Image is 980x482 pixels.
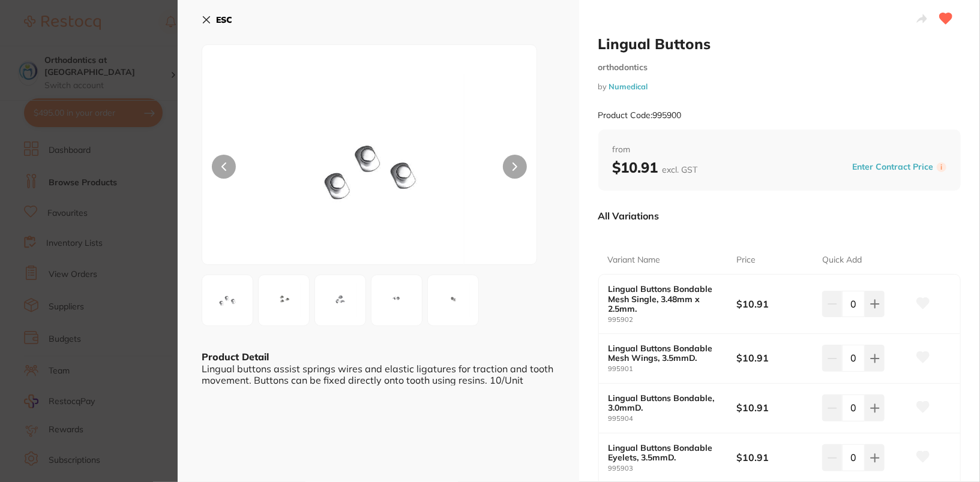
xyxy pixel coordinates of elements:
[608,254,661,266] p: Variant Name
[609,365,737,373] small: 995901
[609,465,737,472] small: 995903
[269,75,469,264] img: NzYtanBn
[663,164,698,175] span: excl. GST
[736,451,813,464] b: $10.91
[598,210,660,222] p: All Variations
[262,279,305,322] img: ZjYtanBn
[937,162,946,172] label: i
[822,254,862,266] p: Quick Add
[613,158,698,176] b: $10.91
[431,279,475,322] img: ZjctanBn
[609,316,737,324] small: 995902
[736,254,756,266] p: Price
[609,415,737,423] small: 995904
[609,284,724,313] b: Lingual Buttons Bondable Mesh Single, 3.48mm x 2.5mm.
[736,351,813,364] b: $10.91
[609,393,724,412] b: Lingual Buttons Bondable, 3.0mmD.
[206,279,249,322] img: NzYtanBn
[202,351,269,363] b: Product Detail
[319,279,362,322] img: MjQtanBn
[736,297,813,311] b: $10.91
[609,82,648,91] a: Numedical
[216,14,232,25] b: ESC
[598,110,682,120] small: Product Code: 995900
[598,35,961,53] h2: Lingual Buttons
[598,62,961,73] small: orthodontics
[849,161,937,173] button: Enter Contract Price
[598,82,961,91] small: by
[609,443,724,462] b: Lingual Buttons Bondable Eyelets, 3.5mmD.
[375,279,418,322] img: NzctanBn
[202,10,232,30] button: ESC
[202,363,555,385] div: Lingual buttons assist springs wires and elastic ligatures for traction and tooth movement. Butto...
[613,144,947,156] span: from
[736,401,813,414] b: $10.91
[609,344,724,363] b: Lingual Buttons Bondable Mesh Wings, 3.5mmD.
